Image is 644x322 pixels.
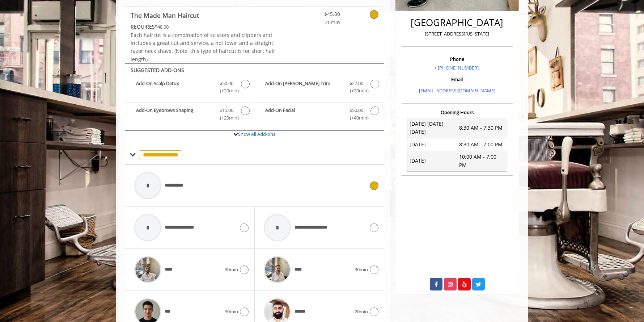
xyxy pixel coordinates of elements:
div: The Made Man Haircut Add-onS [125,63,384,131]
label: Add-On Facial [258,106,380,124]
span: 30min [355,266,368,273]
a: [EMAIL_ADDRESS][DOMAIN_NAME] [419,87,495,94]
h3: Phone [403,57,511,62]
span: (+20min ) [346,87,367,95]
span: $27.00 [349,80,363,87]
b: Add-On [PERSON_NAME] Trim [265,80,342,95]
span: 30min [225,308,238,315]
span: (+40min ) [346,114,367,122]
b: Add-On Eyebrows Shaping [136,106,212,122]
span: $50.00 [349,106,363,114]
span: (+20min ) [216,87,237,95]
td: 8:30 AM - 7:30 PM [457,118,507,138]
label: Add-On Scalp Detox [129,80,250,97]
span: Each haircut is a combination of scissors and clippers and includes a great cut and service, a ho... [131,32,275,63]
label: Add-On Beard Trim [258,80,380,97]
b: The Made Man Haircut [131,10,199,20]
td: [DATE] [407,151,457,171]
b: SUGGESTED ADD-ONS [131,67,184,74]
span: This service needs some Advance to be paid before we block your appointment [131,23,155,30]
td: 8:30 AM - 7:00 PM [457,138,507,151]
p: [STREET_ADDRESS][US_STATE] [403,30,511,38]
td: [DATE] [407,138,457,151]
td: [DATE] [DATE] [DATE] [407,118,457,138]
b: Add-On Scalp Detox [136,80,212,95]
span: 30min [225,266,238,273]
span: 20min [355,308,368,315]
span: 20min [297,18,340,26]
h2: [GEOGRAPHIC_DATA] [403,17,511,28]
td: 10:00 AM - 7:00 PM [457,151,507,171]
h3: Opening Hours [402,110,513,115]
span: $50.00 [220,80,233,87]
a: Show All Add-ons [238,131,275,137]
span: $45.00 [297,10,340,18]
a: + [PHONE_NUMBER]. [434,64,480,71]
span: (+20min ) [216,114,237,122]
h3: Email [403,77,511,82]
span: $15.00 [220,106,233,114]
div: $48.00 [131,23,276,31]
b: Add-On Facial [265,106,342,122]
label: Add-On Eyebrows Shaping [129,106,250,124]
